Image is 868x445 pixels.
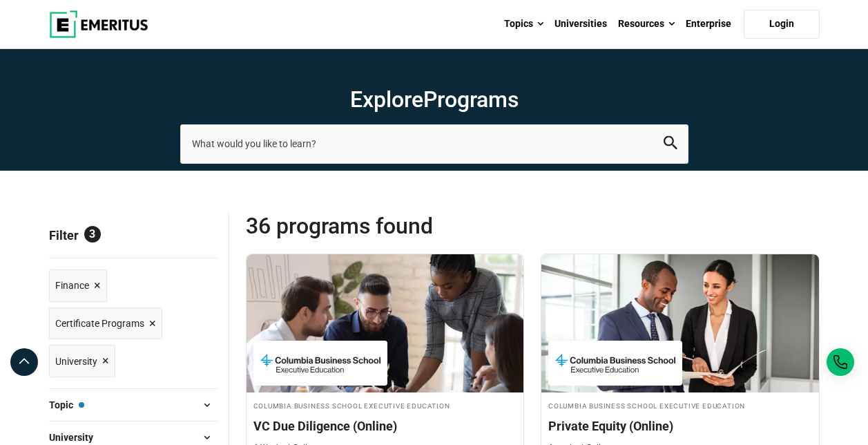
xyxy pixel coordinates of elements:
span: × [102,351,109,371]
h4: Columbia Business School Executive Education [253,399,517,411]
h4: Columbia Business School Executive Education [548,399,812,411]
a: Login [744,10,820,39]
button: Topic [49,395,218,415]
img: Private Equity (Online) | Online Finance Course [541,254,819,392]
span: Programs [423,86,519,113]
span: 36 Programs found [246,212,533,240]
a: Finance × [49,269,107,302]
span: × [149,314,156,334]
a: Reset all [175,228,218,246]
input: search-page [180,124,688,163]
h4: Private Equity (Online) [548,417,812,435]
h4: VC Due Diligence (Online) [253,417,517,435]
img: VC Due Diligence (Online) | Online Finance Course [247,254,524,392]
a: Certificate Programs × [49,307,162,340]
img: Columbia Business School Executive Education [555,348,675,379]
span: Finance [55,278,89,293]
a: University × [49,345,115,377]
img: Columbia Business School Executive Education [260,348,380,379]
span: University [55,354,97,369]
span: Topic [49,397,84,413]
a: search [664,140,677,153]
span: Certificate Programs [55,316,144,331]
span: University [49,430,104,445]
h1: Explore [180,86,688,113]
button: search [664,136,677,152]
span: 3 [84,226,101,243]
p: Filter [49,212,218,258]
span: × [94,276,101,296]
